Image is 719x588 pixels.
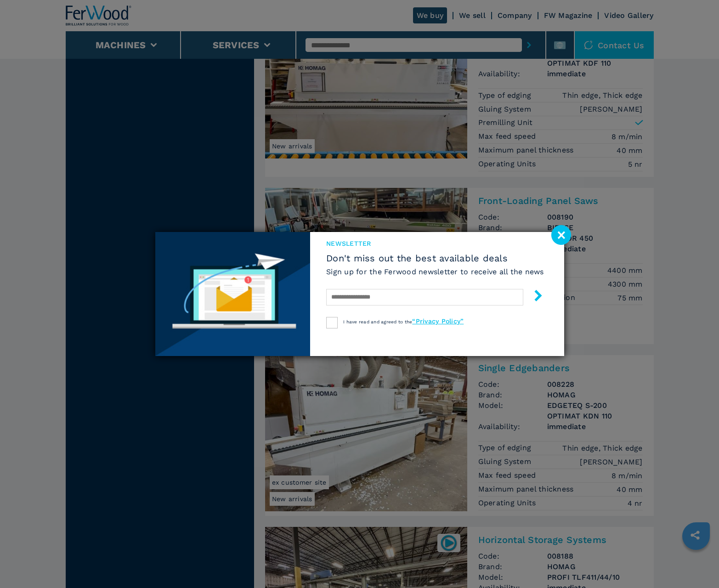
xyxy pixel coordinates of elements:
[326,253,544,264] span: Don't miss out the best available deals
[326,239,544,248] span: newsletter
[343,319,464,324] span: I have read and agreed to the
[412,317,464,325] a: “Privacy Policy”
[326,266,544,277] h6: Sign up for the Ferwood newsletter to receive all the news
[155,232,311,356] img: Newsletter image
[523,286,544,308] button: submit-button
